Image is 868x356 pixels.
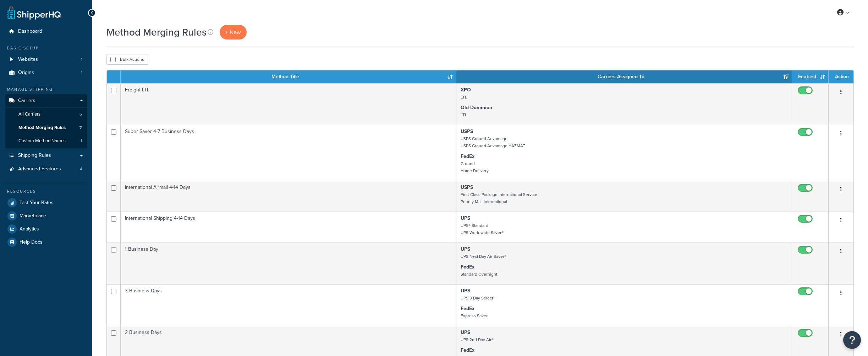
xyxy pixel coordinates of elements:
[461,184,473,191] strong: USPS
[5,134,87,148] a: Custom Method Names 1
[5,86,87,92] div: Manage Shipping
[18,28,42,34] span: Dashboard
[121,70,456,83] th: Method Title: activate to sort column ascending
[20,239,43,245] span: Help Docs
[461,128,473,135] strong: USPS
[5,53,87,66] li: Websites
[18,111,40,117] span: All Carriers
[79,125,82,131] span: 7
[829,70,853,83] th: Action
[121,181,456,212] td: International Airmail 4-14 Days
[461,86,471,94] strong: XPO
[225,28,241,36] span: + New
[121,83,456,125] td: Freight LTL
[18,70,34,76] span: Origins
[461,222,504,236] small: UPS® Standard UPS Worldwide Saver®
[7,5,61,20] a: ShipperHQ Home
[5,196,87,209] a: Test Your Rates
[456,70,792,83] th: Carriers Assigned To: activate to sort column ascending
[5,163,87,176] li: Advanced Features
[5,108,87,121] li: All Carriers
[20,213,46,219] span: Marketplace
[5,66,87,79] a: Origins 1
[18,153,51,159] span: Shipping Rules
[18,98,35,104] span: Carriers
[81,138,82,144] span: 1
[461,160,489,174] small: Ground Home Delivery
[20,226,39,232] span: Analytics
[461,271,497,277] small: Standard Overnight
[20,200,54,206] span: Test Your Rates
[5,163,87,176] a: Advanced Features 4
[5,45,87,51] div: Basic Setup
[5,94,87,107] a: Carriers
[80,166,82,172] span: 4
[461,329,470,336] strong: UPS
[5,236,87,249] a: Help Docs
[18,138,66,144] span: Custom Method Names
[461,112,467,118] small: LTL
[461,136,525,149] small: USPS Ground Advantage USPS Ground Advantage HAZMAT
[5,94,87,148] li: Carriers
[461,94,467,100] small: LTL
[461,305,474,312] strong: FedEx
[461,313,488,319] small: Express Saver
[461,104,492,111] strong: Old Dominion
[461,263,474,271] strong: FedEx
[5,108,87,121] a: All Carriers 6
[461,214,470,222] strong: UPS
[461,287,470,294] strong: UPS
[461,253,506,260] small: UPS Next Day Air Saver®
[220,25,247,39] a: + New
[843,331,861,349] button: Open Resource Center
[5,188,87,195] div: Resources
[106,25,207,39] h1: Method Merging Rules
[5,53,87,66] a: Websites 1
[461,346,474,354] strong: FedEx
[121,212,456,243] td: International Shipping 4-14 Days
[5,209,87,222] a: Marketplace
[461,191,537,205] small: First-Class Package International Service Priority Mail International
[5,121,87,134] li: Method Merging Rules
[461,295,495,301] small: UPS 3 Day Select®
[461,153,474,160] strong: FedEx
[5,223,87,235] a: Analytics
[121,243,456,284] td: 1 Business Day
[461,336,494,343] small: UPS 2nd Day Air®
[18,166,61,172] span: Advanced Features
[5,121,87,134] a: Method Merging Rules 7
[18,57,38,63] span: Websites
[121,284,456,326] td: 3 Business Days
[5,149,87,162] a: Shipping Rules
[18,125,66,131] span: Method Merging Rules
[79,111,82,117] span: 6
[81,70,82,76] span: 1
[461,245,470,253] strong: UPS
[121,125,456,181] td: Super Saver 4-7 Business Days
[5,66,87,79] li: Origins
[81,57,82,63] span: 1
[5,134,87,148] li: Custom Method Names
[5,25,87,38] a: Dashboard
[106,54,148,65] button: Bulk Actions
[792,70,829,83] th: Enabled: activate to sort column ascending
